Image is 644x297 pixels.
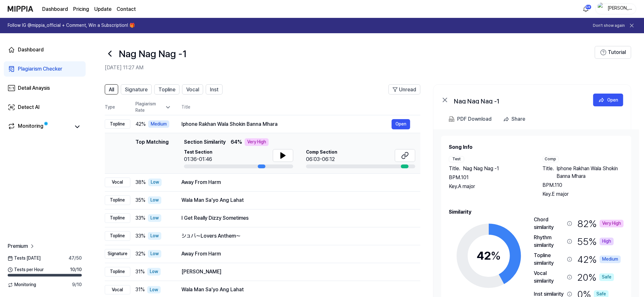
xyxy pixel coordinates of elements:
[135,120,146,128] span: 42 %
[491,249,501,263] span: %
[585,4,592,10] div: 59
[534,252,564,267] div: Topline similarity
[477,247,501,264] div: 42
[119,47,187,60] h1: Nag Nag Nag -1
[607,96,618,103] div: Open
[18,65,62,73] div: Plagiarism Checker
[135,214,145,222] span: 33 %
[109,86,114,94] span: All
[577,216,624,231] div: 82 %
[121,84,152,95] button: Signature
[154,84,180,95] button: Topline
[158,86,175,94] span: Topline
[105,178,130,187] div: Vocal
[577,234,614,249] div: 55 %
[181,232,410,240] div: シュバ～Lovers Anthem～
[8,122,70,131] a: Monitoring
[449,183,530,190] div: Key. A major
[557,165,624,180] span: Iphone Rakhan Wala Shokin Banna Mhara
[534,270,564,285] div: Vocal similarity
[135,268,145,276] span: 31 %
[600,255,621,263] div: Medium
[42,5,68,13] a: Dashboard
[449,174,530,181] div: BPM. 101
[105,267,130,277] div: Topline
[105,231,130,241] div: Topline
[181,268,410,276] div: [PERSON_NAME]
[210,86,218,94] span: Inst
[94,5,111,13] a: Update
[135,232,145,240] span: 33 %
[577,270,614,285] div: 20 %
[600,220,624,227] div: Very High
[501,113,530,126] button: Share
[105,119,130,129] div: Topline
[607,5,632,12] div: [PERSON_NAME]
[534,216,564,231] div: Chord similarity
[105,100,130,115] th: Type
[181,196,410,204] div: Wala Man Sa'yo Ang Lahat
[18,84,50,92] div: Detail Anaysis
[18,46,44,54] div: Dashboard
[181,286,410,293] div: Wala Man Sa'yo Ang Lahat
[593,23,625,28] button: Don't show again
[577,252,621,267] div: 42 %
[543,165,554,180] span: Title .
[181,120,392,128] div: Iphone Rakhan Wala Shokin Banna Mhara
[148,214,161,222] div: Low
[593,94,623,106] a: Open
[181,214,410,222] div: I Get Really Dizzy Sometimes
[449,143,624,151] h2: Song Info
[184,138,226,146] span: Section Similarity
[8,242,35,250] a: Premium
[148,196,161,204] div: Low
[4,61,86,77] a: Plagiarism Checker
[105,285,130,295] div: Vocal
[306,156,337,163] div: 06:03-06:12
[543,156,559,162] div: Comp
[147,286,161,294] div: Low
[4,100,86,115] a: Detect AI
[534,234,564,249] div: Rhythm similarity
[511,115,525,123] div: Share
[105,64,595,72] h2: [DATE] 11:27 AM
[454,96,582,104] div: Nag Nag Nag -1
[72,282,82,288] span: 9 / 10
[70,267,82,273] span: 10 / 10
[148,232,161,240] div: Low
[245,138,269,146] div: Very High
[148,250,161,258] div: Low
[135,196,145,204] span: 35 %
[117,5,136,13] a: Contact
[449,116,455,122] img: PDF Download
[543,190,624,198] div: Key. E major
[148,120,169,128] div: Medium
[125,86,148,94] span: Signature
[181,100,420,115] th: Title
[463,165,499,172] span: Nag Nag Nag -1
[148,179,162,186] div: Low
[73,5,89,13] button: Pricing
[392,119,410,129] button: Open
[181,179,410,186] div: Away From Harm
[4,42,86,57] a: Dashboard
[582,5,590,13] img: 알림
[147,268,161,276] div: Low
[182,84,203,95] button: Vocal
[581,4,591,14] button: 알림59
[599,273,614,281] div: Safe
[135,138,169,168] div: Top Matching
[449,165,460,172] span: Title .
[598,3,605,15] img: profile
[8,255,41,262] span: Tests [DATE]
[595,46,631,59] button: Tutorial
[105,213,130,223] div: Topline
[18,103,40,111] div: Detect AI
[18,122,43,131] div: Monitoring
[184,149,212,156] span: Test Section
[595,4,636,14] button: profile[PERSON_NAME]
[105,84,118,95] button: All
[600,238,614,245] div: High
[69,255,82,262] span: 47 / 50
